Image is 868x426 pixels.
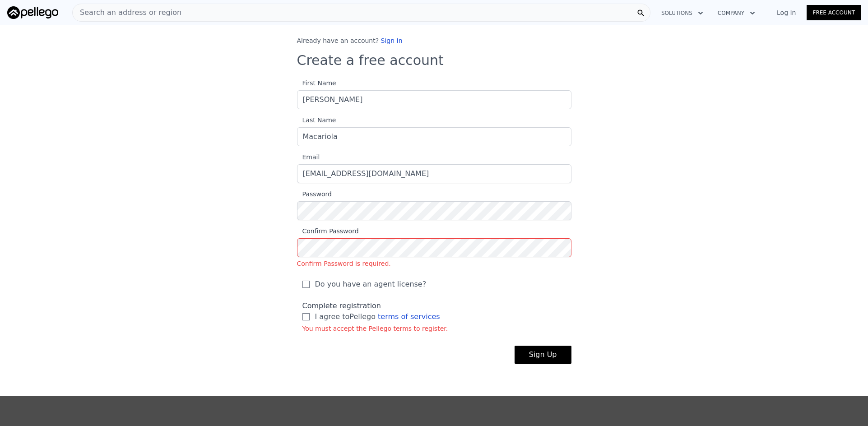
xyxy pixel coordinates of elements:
img: Pellego [7,6,58,19]
span: I agree to Pellego [315,311,440,322]
input: I agree toPellego terms of services [302,313,310,320]
span: Search an address or region [73,7,181,18]
div: Already have an account? [297,36,571,45]
span: Last Name [297,116,336,124]
input: Do you have an agent license? [302,281,310,288]
button: Company [710,5,762,21]
span: First Name [297,79,336,87]
span: Do you have an agent license? [315,279,427,290]
a: Log In [766,8,807,17]
button: Solutions [654,5,710,21]
input: Confirm PasswordConfirm Password is required. [297,238,571,257]
span: Complete registration [302,301,381,310]
input: Email [297,164,571,183]
span: Email [297,153,320,161]
span: Password [297,190,332,198]
a: Free Account [807,5,861,20]
input: First Name [297,90,571,109]
h3: Create a free account [297,52,571,69]
input: Password [297,201,571,220]
a: terms of services [378,312,440,321]
input: Last Name [297,127,571,146]
span: Confirm Password [297,227,359,235]
button: Sign Up [515,346,571,364]
div: You must accept the Pellego terms to register. [302,324,566,333]
a: Sign In [381,37,403,44]
div: Confirm Password is required. [297,259,571,268]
